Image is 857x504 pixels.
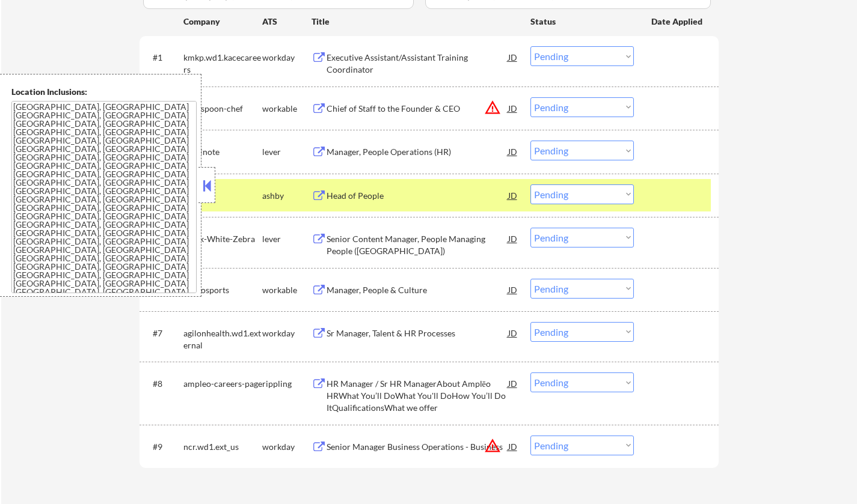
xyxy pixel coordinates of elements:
[327,52,508,75] div: Executive Assistant/Assistant Training Coordinator
[327,103,508,115] div: Chief of Staff to the Founder & CEO
[183,233,262,245] div: Black-White-Zebra
[262,327,312,339] div: workday
[262,52,312,64] div: workday
[327,441,508,453] div: Senior Manager Business Operations - Business
[183,378,262,390] div: ampleo-careers-page
[262,284,312,296] div: workable
[262,233,312,245] div: lever
[507,372,519,394] div: JD
[327,233,508,257] div: Senior Content Manager, People Managing People ([GEOGRAPHIC_DATA])
[183,441,262,453] div: ncr.wd1.ext_us
[262,146,312,158] div: lever
[183,327,262,351] div: agilonhealth.wd1.external
[183,190,262,202] div: freed
[262,190,312,202] div: ashby
[262,16,312,28] div: ATS
[507,279,519,300] div: JD
[327,378,508,413] div: HR Manager / Sr HR ManagerAbout Amplēo HRWhat You’ll DoWhat You'll DoHow You’ll Do ItQualificatio...
[183,52,262,75] div: kmkp.wd1.kacecareers
[262,441,312,453] div: workday
[507,97,519,119] div: JD
[530,10,634,32] div: Status
[153,52,174,64] div: #1
[183,103,262,115] div: tiny-spoon-chef
[507,436,519,457] div: JD
[153,327,174,339] div: #7
[484,99,501,116] button: warning_amber
[153,441,174,453] div: #9
[507,322,519,344] div: JD
[262,103,312,115] div: workable
[153,378,174,390] div: #8
[327,327,508,339] div: Sr Manager, Talent & HR Processes
[507,228,519,249] div: JD
[507,141,519,162] div: JD
[484,437,501,454] button: warning_amber
[651,16,704,28] div: Date Applied
[327,190,508,202] div: Head of People
[312,16,519,28] div: Title
[507,184,519,206] div: JD
[507,46,519,68] div: JD
[11,86,197,98] div: Location Inclusions:
[183,16,262,28] div: Company
[183,284,262,296] div: auprosports
[262,378,312,390] div: rippling
[327,284,508,296] div: Manager, People & Culture
[327,146,508,158] div: Manager, People Operations (HR)
[183,146,262,158] div: fiscalnote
